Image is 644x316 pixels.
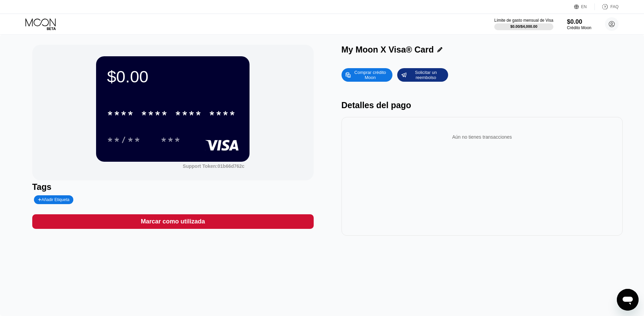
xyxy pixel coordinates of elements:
[342,100,623,110] div: Detalles del pago
[574,3,595,10] div: EN
[567,25,591,30] div: Crédito Moon
[342,68,392,82] div: Comprar crédito Moon
[107,67,239,86] div: $0.00
[581,4,587,9] div: EN
[610,4,619,9] div: FAQ
[32,214,314,229] div: Marcar como utilizada
[510,24,537,28] div: $0.00 / $4,000.00
[351,70,389,80] div: Comprar crédito Moon
[38,197,70,202] div: Añadir Etiqueta
[494,18,553,23] div: Límite de gasto mensual de Visa
[407,70,444,80] div: Solicitar un reembolso
[32,182,314,192] div: Tags
[567,18,591,30] div: $0.00Crédito Moon
[141,218,205,225] div: Marcar como utilizada
[34,195,74,204] div: Añadir Etiqueta
[567,18,591,25] div: $0.00
[183,163,244,169] div: Support Token: 01b66d762c
[183,163,244,169] div: Support Token:01b66d762c
[347,127,618,146] div: Aún no tienes transacciones
[617,289,639,311] iframe: Botón para iniciar la ventana de mensajería
[342,45,434,55] div: My Moon X Visa® Card
[494,18,553,30] div: Límite de gasto mensual de Visa$0.00/$4,000.00
[397,68,448,82] div: Solicitar un reembolso
[595,3,619,10] div: FAQ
